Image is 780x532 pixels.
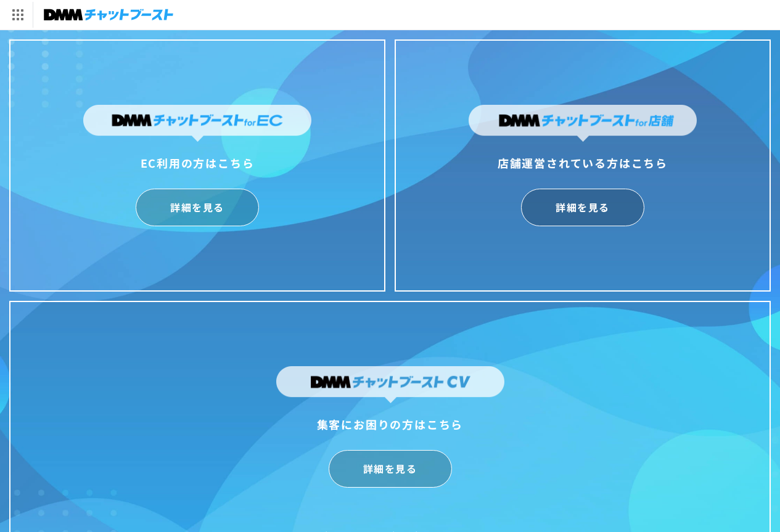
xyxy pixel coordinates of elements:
[276,414,504,434] div: 集客にお困りの方はこちら
[276,366,504,403] img: DMMチャットブーストCV
[521,189,644,226] a: 詳細を見る
[329,450,452,488] a: 詳細を見る
[2,2,33,28] img: サービス
[83,105,311,142] img: DMMチャットブーストforEC
[469,105,697,142] img: DMMチャットブーストfor店舗
[469,153,697,173] div: 店舗運営されている方はこちら
[83,153,311,173] div: EC利用の方はこちら
[44,6,173,23] img: チャットブースト
[136,189,259,226] a: 詳細を見る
